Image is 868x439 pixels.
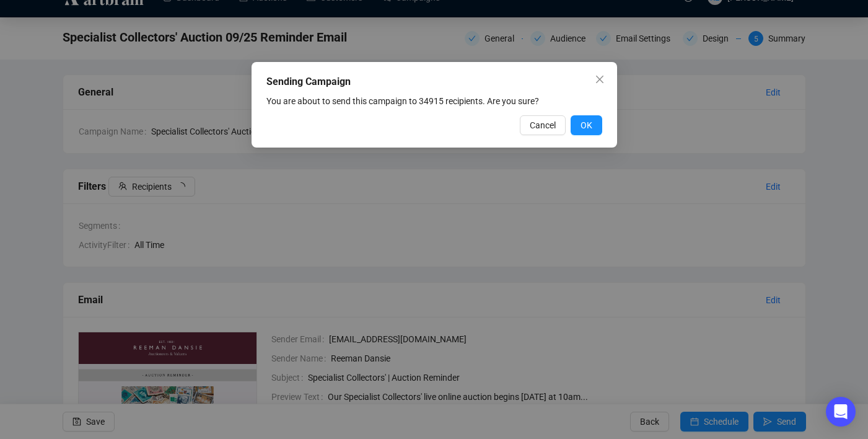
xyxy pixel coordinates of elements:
span: close [595,74,605,84]
span: OK [581,118,592,132]
span: Cancel [530,118,556,132]
div: Sending Campaign [266,74,602,89]
button: Cancel [520,115,566,135]
button: OK [571,115,602,135]
div: You are about to send this campaign to 34915 recipients. Are you sure? [266,94,602,108]
div: Open Intercom Messenger [826,397,856,427]
button: Close [590,69,610,89]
